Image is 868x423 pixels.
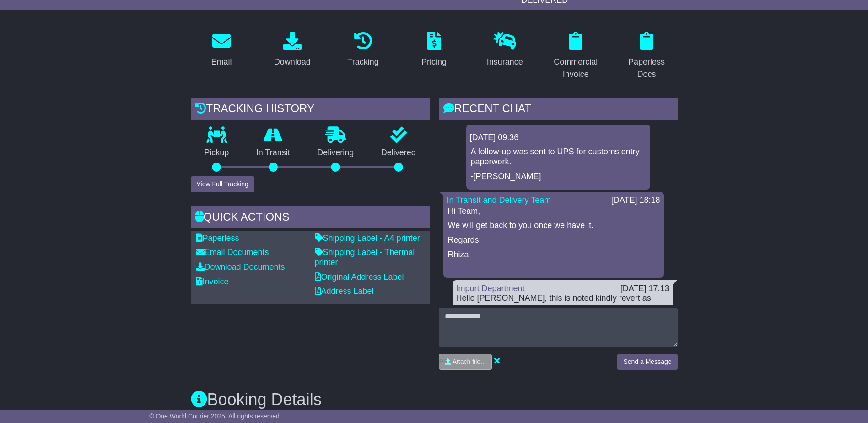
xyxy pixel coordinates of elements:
a: Pricing [415,28,453,71]
div: RECENT CHAT [439,98,678,122]
button: View Full Tracking [191,176,254,192]
button: Send a Message [617,354,677,370]
a: Tracking [341,28,384,71]
a: Shipping Label - Thermal printer [315,248,415,267]
div: Tracking [347,56,378,68]
a: Email [205,28,237,71]
div: Tracking history [191,98,430,122]
p: Regards, [448,235,659,245]
a: Insurance [481,28,529,71]
div: Download [274,56,311,68]
div: Quick Actions [191,206,430,231]
p: -[PERSON_NAME] [471,172,646,182]
div: Paperless Docs [622,56,672,81]
a: Shipping Label - A4 printer [315,233,420,243]
div: [DATE] 09:36 [470,133,647,143]
div: [DATE] 18:18 [611,195,660,206]
a: Paperless Docs [616,28,678,84]
p: Delivered [367,148,430,158]
a: Original Address Label [315,272,404,282]
span: © One World Courier 2025. All rights reserved. [149,412,281,420]
a: Invoice [196,277,229,286]
div: Commercial Invoice [551,56,601,81]
p: Rhiza [448,250,659,260]
a: Download [268,28,317,71]
p: In Transit [243,148,304,158]
div: Email [211,56,232,68]
p: Delivering [304,148,368,158]
a: Download Documents [196,262,285,271]
a: In Transit and Delivery Team [447,195,551,205]
p: We will get back to you once we have it. [448,221,659,231]
a: Commercial Invoice [545,28,607,84]
p: Pickup [191,148,243,158]
p: Hi Team, [448,206,659,217]
div: Pricing [421,56,447,68]
div: Insurance [487,56,523,68]
h3: Booking Details [191,390,678,409]
div: Hello [PERSON_NAME], this is noted kindly revert as soon as possible. Thank you so much! [456,293,669,313]
div: [DATE] 17:13 [620,284,669,294]
a: Paperless [196,233,239,243]
a: Email Documents [196,248,269,257]
p: A follow-up was sent to UPS for customs entry paperwork. [471,147,646,167]
a: Address Label [315,287,374,296]
a: Import Department [456,284,525,293]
